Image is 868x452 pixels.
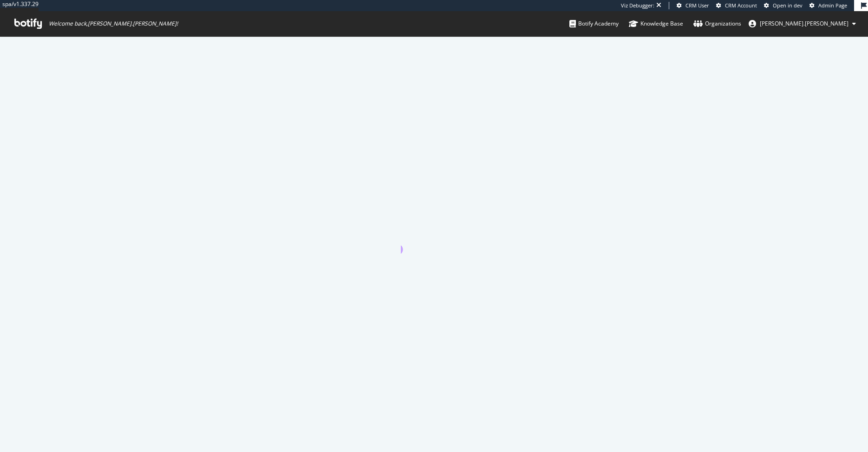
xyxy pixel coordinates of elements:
[693,19,741,28] div: Organizations
[569,11,619,36] a: Botify Academy
[716,2,757,9] a: CRM Account
[677,2,709,9] a: CRM User
[693,11,741,36] a: Organizations
[621,2,654,9] div: Viz Debugger:
[760,20,848,27] span: ryan.flanagan
[569,19,619,28] div: Botify Academy
[629,19,683,28] div: Knowledge Base
[764,2,803,9] a: Open in dev
[725,2,757,9] span: CRM Account
[773,2,803,9] span: Open in dev
[818,2,847,9] span: Admin Page
[401,220,468,254] div: animation
[809,2,847,9] a: Admin Page
[629,11,683,36] a: Knowledge Base
[685,2,709,9] span: CRM User
[741,16,863,31] button: [PERSON_NAME].[PERSON_NAME]
[49,20,178,27] span: Welcome back, [PERSON_NAME].[PERSON_NAME] !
